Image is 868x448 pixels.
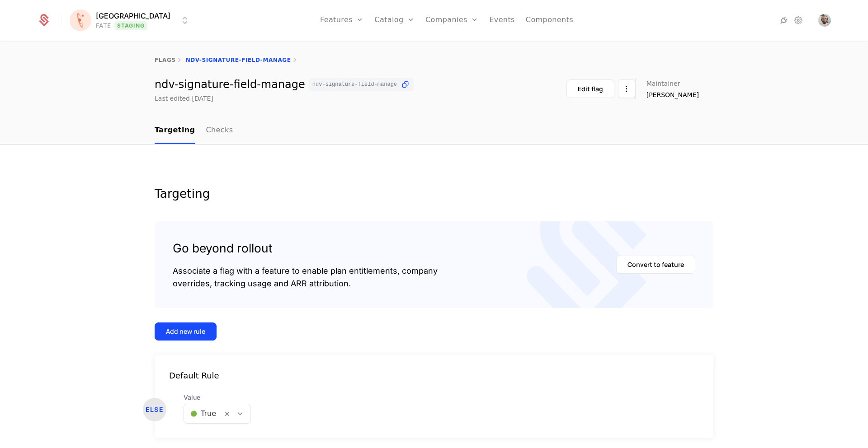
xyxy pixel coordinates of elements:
a: Integrations [778,15,789,26]
div: Add new rule [166,327,205,336]
button: Add new rule [155,322,217,341]
a: Settings [793,15,804,26]
nav: Main [155,117,713,144]
ul: Choose Sub Page [155,117,233,144]
img: Florence [70,9,91,31]
button: Edit flag [566,79,614,98]
div: Go beyond rollout [173,239,438,257]
button: Open user button [818,14,831,27]
div: FATE [96,21,111,30]
a: Targeting [155,117,195,144]
a: Checks [206,117,233,144]
span: ndv-signature-field-manage [312,82,397,87]
button: Select environment [72,10,190,30]
span: [PERSON_NAME] [646,90,699,99]
span: Value [184,393,251,402]
img: Marko Bera [818,14,831,27]
span: Staging [114,21,147,30]
a: flags [155,57,176,63]
span: Maintainer [646,80,680,87]
div: Default Rule [155,369,713,382]
div: ELSE [143,398,166,421]
button: Select action [618,79,635,98]
div: Associate a flag with a feature to enable plan entitlements, company overrides, tracking usage an... [173,265,438,290]
div: Edit flag [578,84,603,93]
button: Convert to feature [616,256,695,274]
div: ndv-signature-field-manage [155,78,414,91]
div: Targeting [155,188,713,200]
div: Last edited [DATE] [155,94,213,103]
span: [GEOGRAPHIC_DATA] [96,10,170,21]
